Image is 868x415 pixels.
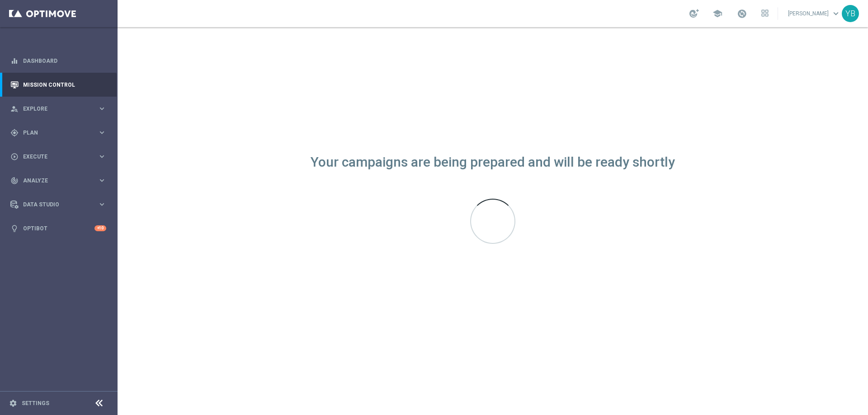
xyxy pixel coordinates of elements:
div: Dashboard [10,49,106,73]
button: track_changes Analyze keyboard_arrow_right [10,177,107,184]
span: school [712,9,722,19]
button: equalizer Dashboard [10,57,107,65]
i: lightbulb [10,224,19,233]
div: +10 [94,225,106,231]
div: Your campaigns are being prepared and will be ready shortly [311,159,675,166]
button: gps_fixed Plan keyboard_arrow_right [10,129,107,136]
span: Explore [23,106,98,112]
a: Mission Control [23,73,106,97]
i: settings [9,399,17,407]
div: YB [842,5,859,22]
button: play_circle_outline Execute keyboard_arrow_right [10,153,107,160]
a: Dashboard [23,49,106,73]
i: keyboard_arrow_right [98,128,106,137]
span: Plan [23,130,98,135]
div: Optibot [10,216,106,240]
div: Plan [10,129,98,137]
div: Analyze [10,177,98,185]
button: Mission Control [10,81,107,89]
span: Analyze [23,178,98,183]
i: keyboard_arrow_right [98,152,106,161]
a: Optibot [23,216,94,240]
button: Data Studio keyboard_arrow_right [10,201,107,208]
a: Settings [22,401,49,406]
i: gps_fixed [10,129,19,137]
div: Execute [10,153,98,161]
span: Data Studio [23,202,98,207]
a: [PERSON_NAME]keyboard_arrow_down [787,7,842,20]
div: Mission Control [10,73,106,97]
i: keyboard_arrow_right [98,104,106,113]
i: keyboard_arrow_right [98,200,106,209]
i: track_changes [10,177,19,185]
i: play_circle_outline [10,153,19,161]
i: equalizer [10,57,19,65]
span: Execute [23,154,98,159]
i: keyboard_arrow_right [98,176,106,185]
i: person_search [10,105,19,113]
button: lightbulb Optibot +10 [10,225,107,232]
span: keyboard_arrow_down [831,9,841,19]
button: person_search Explore keyboard_arrow_right [10,105,107,112]
div: Explore [10,105,98,113]
div: Data Studio [10,201,98,209]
